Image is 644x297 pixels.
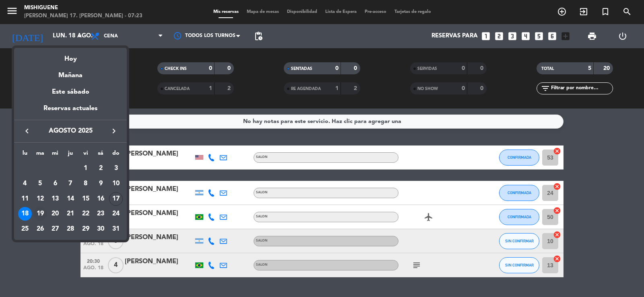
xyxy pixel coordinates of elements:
[34,126,107,136] span: agosto 2025
[63,206,78,221] td: 21 de agosto de 2025
[63,176,78,191] td: 7 de agosto de 2025
[48,207,62,221] div: 20
[18,207,32,221] div: 18
[93,149,109,161] th: sábado
[33,206,48,221] td: 19 de agosto de 2025
[33,176,48,191] td: 5 de agosto de 2025
[33,207,47,221] div: 19
[48,192,62,206] div: 13
[109,162,123,175] div: 3
[93,206,109,221] td: 23 de agosto de 2025
[93,191,109,207] td: 16 de agosto de 2025
[78,161,93,176] td: 1 de agosto de 2025
[109,222,123,236] div: 31
[109,126,119,136] i: keyboard_arrow_right
[109,192,123,206] div: 17
[47,176,63,191] td: 6 de agosto de 2025
[94,177,107,190] div: 9
[93,161,109,176] td: 2 de agosto de 2025
[22,126,32,136] i: keyboard_arrow_left
[64,207,77,221] div: 21
[78,221,93,237] td: 29 de agosto de 2025
[109,177,123,190] div: 10
[17,206,33,221] td: 18 de agosto de 2025
[79,162,93,175] div: 1
[14,103,127,120] div: Reservas actuales
[18,222,32,236] div: 25
[47,149,63,161] th: miércoles
[14,48,127,64] div: Hoy
[47,206,63,221] td: 20 de agosto de 2025
[107,126,121,136] button: keyboard_arrow_right
[33,192,47,206] div: 12
[64,222,77,236] div: 28
[47,221,63,237] td: 27 de agosto de 2025
[78,176,93,191] td: 8 de agosto de 2025
[17,161,78,176] td: AGO.
[48,177,62,190] div: 6
[108,176,124,191] td: 10 de agosto de 2025
[93,221,109,237] td: 30 de agosto de 2025
[64,177,77,190] div: 7
[17,191,33,207] td: 11 de agosto de 2025
[14,64,127,81] div: Mañana
[108,221,124,237] td: 31 de agosto de 2025
[109,207,123,221] div: 24
[18,177,32,190] div: 4
[17,176,33,191] td: 4 de agosto de 2025
[108,206,124,221] td: 24 de agosto de 2025
[33,222,47,236] div: 26
[108,161,124,176] td: 3 de agosto de 2025
[94,207,107,221] div: 23
[33,149,48,161] th: martes
[17,149,33,161] th: lunes
[108,149,124,161] th: domingo
[78,149,93,161] th: viernes
[78,206,93,221] td: 22 de agosto de 2025
[63,191,78,207] td: 14 de agosto de 2025
[108,191,124,207] td: 17 de agosto de 2025
[18,192,32,206] div: 11
[79,177,93,190] div: 8
[33,221,48,237] td: 26 de agosto de 2025
[94,192,107,206] div: 16
[94,162,107,175] div: 2
[79,207,93,221] div: 22
[20,126,34,136] button: keyboard_arrow_left
[79,222,93,236] div: 29
[94,222,107,236] div: 30
[64,192,77,206] div: 14
[33,191,48,207] td: 12 de agosto de 2025
[63,221,78,237] td: 28 de agosto de 2025
[78,191,93,207] td: 15 de agosto de 2025
[14,81,127,103] div: Este sábado
[79,192,93,206] div: 15
[48,222,62,236] div: 27
[33,177,47,190] div: 5
[93,176,109,191] td: 9 de agosto de 2025
[47,191,63,207] td: 13 de agosto de 2025
[63,149,78,161] th: jueves
[17,221,33,237] td: 25 de agosto de 2025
